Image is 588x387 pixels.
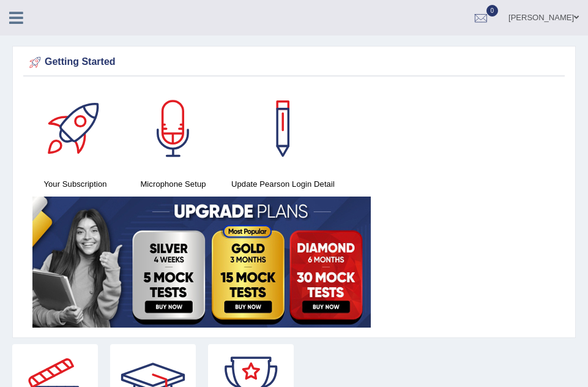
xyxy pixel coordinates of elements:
span: 0 [486,5,499,17]
img: small5.jpg [32,197,371,328]
h4: Microphone Setup [130,178,216,190]
h4: Your Subscription [32,178,118,190]
div: Getting Started [26,53,562,72]
h4: Update Pearson Login Detail [228,178,338,190]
